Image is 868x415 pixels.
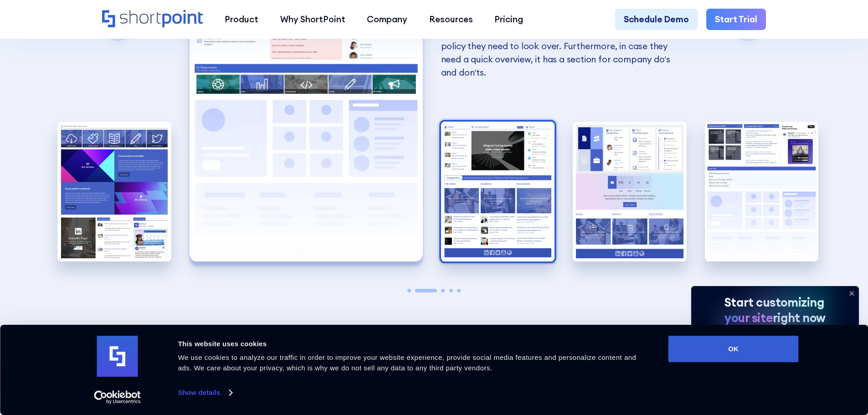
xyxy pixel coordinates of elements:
span: Go to slide 4 [449,289,453,292]
img: HR SharePoint site example for Homepage [57,122,171,261]
div: Product [225,13,258,26]
img: Internal SharePoint site example for knowledge base [705,122,819,261]
div: 3 / 5 [441,122,555,261]
a: Company [356,9,418,31]
a: Pricing [484,9,534,31]
a: Home [102,10,203,29]
img: HR SharePoint site example for documents [573,122,687,261]
div: 4 / 5 [573,122,687,261]
div: Pricing [494,13,523,26]
a: Usercentrics Cookiebot - opens in a new window [77,390,157,404]
span: Go to slide 3 [441,289,445,292]
a: Why ShortPoint [269,9,356,31]
span: Go to slide 5 [457,289,461,292]
div: 1 / 5 [57,122,171,261]
div: Resources [429,13,473,26]
a: Product [214,9,269,31]
a: Resources [418,9,484,31]
div: 5 / 5 [705,122,819,261]
div: This website uses cookies [178,338,648,349]
a: Start Trial [706,9,766,31]
div: Why ShortPoint [280,13,345,26]
img: logo [97,336,138,377]
div: Company [367,13,407,26]
a: Schedule Demo [615,9,698,31]
span: We use cookies to analyze our traffic in order to improve your website experience, provide social... [178,354,637,372]
a: Show details [178,386,232,400]
img: SharePoint Communication site example for news [441,122,555,261]
span: Go to slide 2 [415,289,437,292]
button: OK [668,336,799,362]
span: Go to slide 1 [407,289,411,292]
